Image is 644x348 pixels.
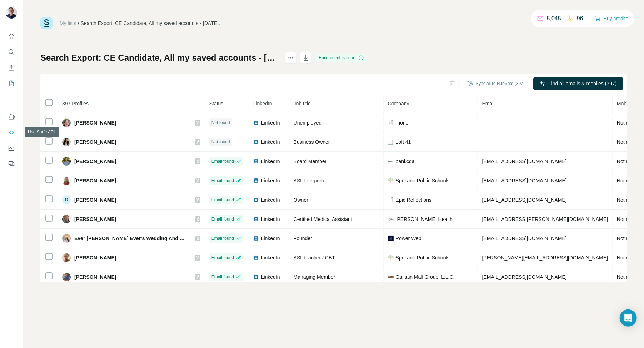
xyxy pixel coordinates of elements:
span: Business Owner [294,139,330,145]
span: LinkedIn [253,101,272,106]
a: My lists [60,20,76,26]
p: 96 [577,14,583,23]
img: LinkedIn logo [253,236,259,241]
span: Certified Medical Assistant [294,216,352,222]
span: Not found [211,120,230,126]
img: LinkedIn logo [253,197,259,203]
span: [EMAIL_ADDRESS][DOMAIN_NAME] [482,178,567,183]
img: LinkedIn logo [253,158,259,164]
span: Email found [211,254,234,261]
span: Status [209,101,224,106]
img: Avatar [62,253,71,262]
span: LinkedIn [261,119,280,126]
img: LinkedIn logo [253,216,259,222]
button: Enrich CSV [6,61,17,74]
button: Use Surfe on LinkedIn [6,110,17,123]
span: Owner [294,197,308,203]
span: Power Web [396,235,421,242]
span: [PERSON_NAME] [74,273,116,281]
span: [PERSON_NAME] [74,254,116,261]
span: [EMAIL_ADDRESS][DOMAIN_NAME] [482,158,567,164]
img: Avatar [62,273,71,281]
span: Email found [211,235,234,242]
div: Search Export: CE Candidate, All my saved accounts - [DATE] 21:51 [81,20,224,27]
span: LinkedIn [261,177,280,184]
img: Surfe Logo [40,17,53,29]
span: [PERSON_NAME] [74,119,116,126]
h1: Search Export: CE Candidate, All my saved accounts - [DATE] 21:51 [40,52,279,64]
span: [PERSON_NAME] [74,158,116,165]
button: Buy credits [595,14,628,24]
span: Not found [211,139,230,145]
span: Find all emails & mobiles (397) [548,80,616,87]
span: [PERSON_NAME] [74,216,116,223]
span: Board Member [294,158,327,164]
span: bankcda [396,158,415,165]
span: [PERSON_NAME] Health [396,216,453,223]
button: Sync all to HubSpot (397) [462,78,530,89]
img: LinkedIn logo [253,178,259,183]
span: Epic Reflections [396,196,431,203]
img: Avatar [62,215,71,223]
span: Ever [PERSON_NAME] Ever’s Wedding And Events [74,235,188,242]
span: [EMAIL_ADDRESS][PERSON_NAME][DOMAIN_NAME] [482,216,608,222]
img: LinkedIn logo [253,139,259,145]
img: Avatar [62,234,71,243]
span: Spokane Public Schools [396,177,450,184]
span: [PERSON_NAME][EMAIL_ADDRESS][DOMAIN_NAME] [482,255,608,261]
span: Email found [211,274,234,280]
img: company-logo [388,236,394,241]
span: [EMAIL_ADDRESS][DOMAIN_NAME] [482,274,567,280]
div: Open Intercom Messenger [620,309,637,327]
div: Enrichment is done [316,54,366,62]
img: LinkedIn logo [253,255,259,261]
span: Unemployed [294,120,322,126]
span: Spokane Public Schools [396,254,450,261]
img: company-logo [388,216,394,222]
div: D [62,196,71,204]
span: [EMAIL_ADDRESS][DOMAIN_NAME] [482,197,567,203]
button: Feedback [6,157,17,170]
img: LinkedIn logo [253,120,259,126]
span: Email [482,101,495,106]
p: 5,045 [547,14,561,23]
span: Mobile [617,101,631,106]
span: LinkedIn [261,196,280,203]
img: company-logo [388,178,394,183]
button: My lists [6,77,17,90]
button: actions [285,52,296,64]
img: LinkedIn logo [253,274,259,280]
span: [EMAIL_ADDRESS][DOMAIN_NAME] [482,236,567,241]
img: company-logo [388,158,394,164]
span: 397 Profiles [62,101,89,106]
span: LinkedIn [261,235,280,242]
img: Avatar [6,7,17,19]
span: LinkedIn [261,138,280,146]
span: Loft 41 [396,138,411,146]
span: Founder [294,236,312,241]
button: Dashboard [6,142,17,155]
span: ASL teacher / CBT [294,255,335,261]
span: Email found [211,216,234,222]
span: Company [388,101,409,106]
img: company-logo [388,276,394,277]
span: Job title [294,101,311,106]
button: Use Surfe API [6,126,17,139]
span: Email found [211,197,234,203]
span: LinkedIn [261,158,280,165]
span: Email found [211,158,234,165]
button: Find all emails & mobiles (397) [533,77,623,90]
span: ASL Interpreter [294,178,327,183]
span: LinkedIn [261,273,280,281]
img: Avatar [62,138,71,146]
span: Managing Member [294,274,335,280]
span: -none- [396,119,410,126]
span: Email found [211,177,234,184]
button: Search [6,46,17,59]
img: Avatar [62,176,71,185]
button: Quick start [6,30,17,43]
img: Avatar [62,157,71,166]
img: company-logo [388,255,394,261]
span: [PERSON_NAME] [74,177,116,184]
span: [PERSON_NAME] [74,196,116,203]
